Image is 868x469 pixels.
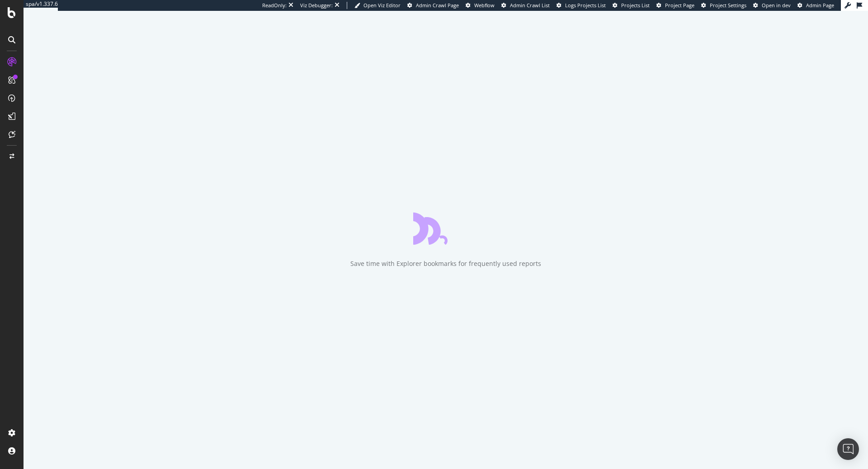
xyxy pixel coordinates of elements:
div: Save time with Explorer bookmarks for frequently used reports [350,259,541,268]
a: Open Viz Editor [354,2,401,9]
span: Webflow [474,2,495,9]
a: Admin Crawl Page [407,2,459,9]
span: Admin Page [806,2,834,9]
a: Admin Page [797,2,834,9]
div: ReadOnly: [262,2,287,9]
div: Viz Debugger: [300,2,333,9]
span: Projects List [621,2,650,9]
a: Admin Crawl List [501,2,550,9]
span: Open Viz Editor [363,2,401,9]
a: Project Page [656,2,694,9]
span: Logs Projects List [565,2,606,9]
span: Project Page [665,2,694,9]
a: Webflow [466,2,495,9]
div: animation [413,212,478,245]
span: Admin Crawl Page [416,2,459,9]
span: Admin Crawl List [510,2,550,9]
div: Open Intercom Messenger [837,438,859,460]
a: Logs Projects List [557,2,606,9]
span: Open in dev [762,2,791,9]
span: Project Settings [710,2,746,9]
a: Projects List [613,2,650,9]
a: Open in dev [753,2,791,9]
a: Project Settings [701,2,746,9]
